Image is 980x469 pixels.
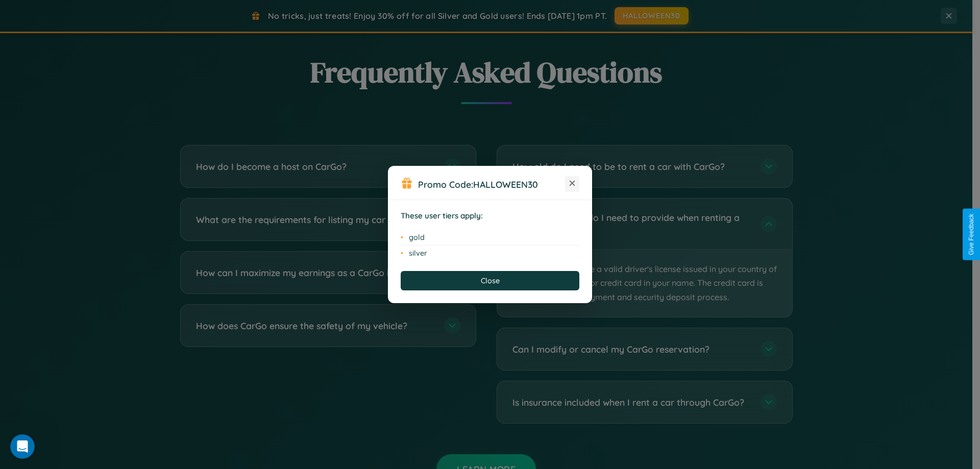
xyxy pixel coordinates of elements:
[10,434,35,459] iframe: Intercom live chat
[401,211,483,220] strong: These user tiers apply:
[418,179,565,190] h3: Promo Code:
[401,271,579,290] button: Close
[473,179,538,190] b: HALLOWEEN30
[401,230,579,245] li: gold
[401,245,579,261] li: silver
[968,214,975,255] div: Give Feedback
